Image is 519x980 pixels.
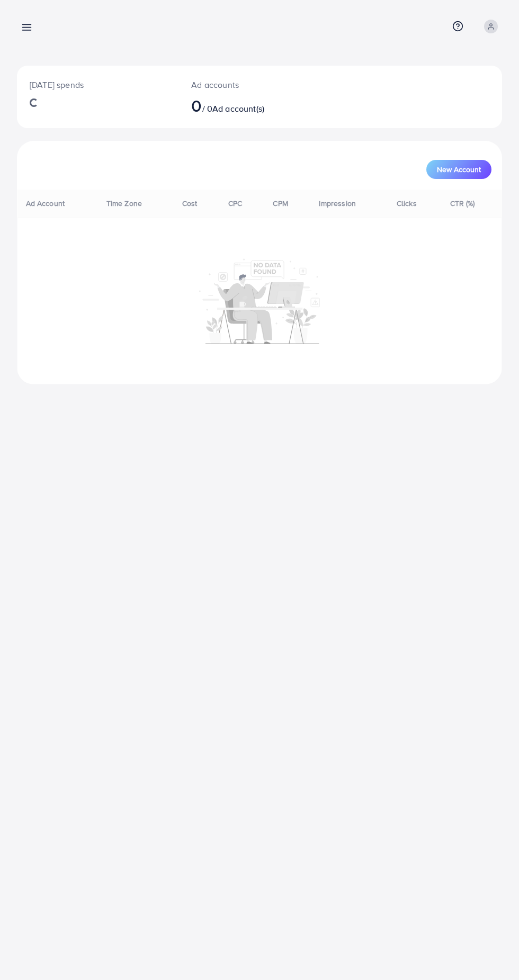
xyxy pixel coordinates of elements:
[191,93,202,118] span: 0
[212,103,264,114] span: Ad account(s)
[191,78,287,91] p: Ad accounts
[426,160,491,179] button: New Account
[437,166,481,173] span: New Account
[30,78,166,91] p: [DATE] spends
[191,95,287,115] h2: / 0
